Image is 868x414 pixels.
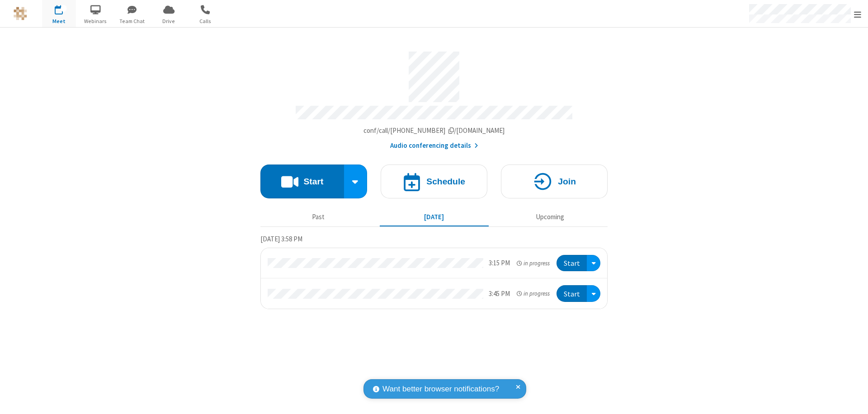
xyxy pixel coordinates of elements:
[489,258,510,268] div: 3:15 PM
[495,208,604,226] button: Upcoming
[557,255,587,272] button: Start
[501,165,608,198] button: Join
[390,141,478,151] button: Audio conferencing details
[382,383,499,395] span: Want better browser notifications?
[363,126,505,136] button: Copy my meeting room linkCopy my meeting room link
[115,17,149,25] span: Team Chat
[152,17,186,25] span: Drive
[344,165,368,198] div: Start conference options
[260,165,344,198] button: Start
[587,285,600,302] div: Open menu
[14,7,27,20] img: QA Selenium DO NOT DELETE OR CHANGE
[264,208,373,226] button: Past
[558,177,576,186] h4: Join
[489,289,510,299] div: 3:45 PM
[845,390,861,408] iframe: Chat
[380,208,489,226] button: [DATE]
[260,45,608,151] section: Account details
[79,17,113,25] span: Webinars
[42,17,76,25] span: Meet
[189,17,222,25] span: Calls
[517,259,550,268] em: in progress
[381,165,487,198] button: Schedule
[363,126,505,135] span: Copy my meeting room link
[557,285,587,302] button: Start
[303,177,323,186] h4: Start
[517,289,550,298] em: in progress
[61,5,67,12] div: 2
[426,177,465,186] h4: Schedule
[260,235,302,243] span: [DATE] 3:58 PM
[587,255,600,272] div: Open menu
[260,234,608,309] section: Today's Meetings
